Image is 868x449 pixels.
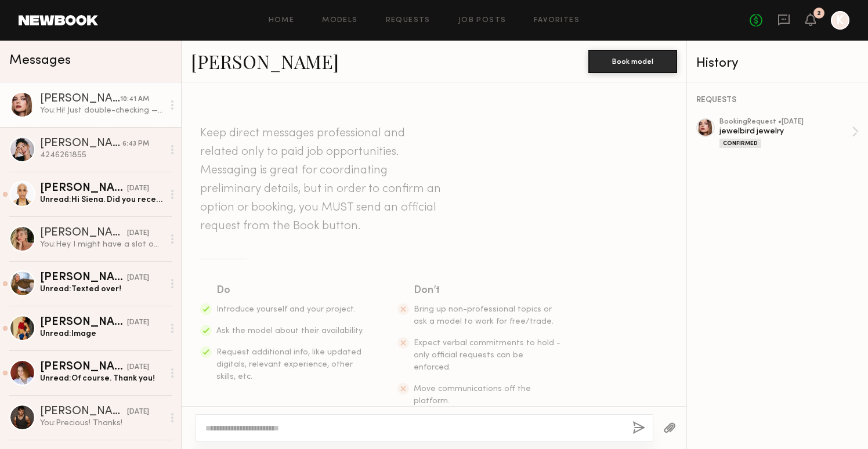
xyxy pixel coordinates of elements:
[40,361,127,373] div: [PERSON_NAME]
[458,17,507,24] a: Job Posts
[127,407,149,418] div: [DATE]
[200,124,444,236] header: Keep direct messages professional and related only to paid job opportunities. Messaging is great ...
[120,94,149,105] div: 10:41 AM
[40,183,127,194] div: [PERSON_NAME]
[216,327,364,335] span: Ask the model about their availability.
[40,93,120,105] div: [PERSON_NAME]
[40,138,122,150] div: [PERSON_NAME]
[127,273,149,284] div: [DATE]
[269,17,295,24] a: Home
[40,418,164,429] div: You: Precious! Thanks!
[414,339,560,371] span: Expect verbal commitments to hold - only official requests can be enforced.
[414,385,531,405] span: Move communications off the platform.
[40,150,164,161] div: 4246261855
[386,17,431,24] a: Requests
[40,272,127,284] div: [PERSON_NAME]
[719,139,761,148] div: Confirmed
[122,139,149,150] div: 6:43 PM
[40,284,164,295] div: Unread: Texted over!
[40,194,164,205] div: Unread: Hi Siena. Did you receive my email with attachments? Also, do you happen to know when the...
[40,317,127,328] div: [PERSON_NAME]
[40,227,127,239] div: [PERSON_NAME]
[191,49,339,74] a: [PERSON_NAME]
[216,306,356,313] span: Introduce yourself and your project.
[414,283,562,299] div: Don’t
[322,17,357,24] a: Models
[588,56,677,66] a: Book model
[127,183,149,194] div: [DATE]
[588,50,677,73] button: Book model
[127,362,149,373] div: [DATE]
[40,239,164,250] div: You: Hey I might have a slot open at a shoot [DATE] 6hrs, rate $600, if you’re avail or intereste...
[831,11,849,30] a: K
[817,10,821,17] div: 2
[414,306,554,325] span: Bring up non-professional topics or ask a model to work for free/trade.
[534,17,580,24] a: Favorites
[40,406,127,418] div: [PERSON_NAME]
[216,283,365,299] div: Do
[719,118,852,126] div: booking Request • [DATE]
[40,373,164,384] div: Unread: Of course. Thank you!
[696,57,859,70] div: History
[40,328,164,339] div: Unread: Image
[719,126,852,137] div: jewelbird jewelry
[696,96,859,104] div: REQUESTS
[9,54,71,67] span: Messages
[40,105,164,116] div: You: Hi! Just double-checking — is that number correct? It came through as ‘&[PHONE_NUMBER]’ Did ...
[216,349,361,381] span: Request additional info, like updated digitals, relevant experience, other skills, etc.
[127,228,149,239] div: [DATE]
[127,317,149,328] div: [DATE]
[719,118,859,148] a: bookingRequest •[DATE]jewelbird jewelryConfirmed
